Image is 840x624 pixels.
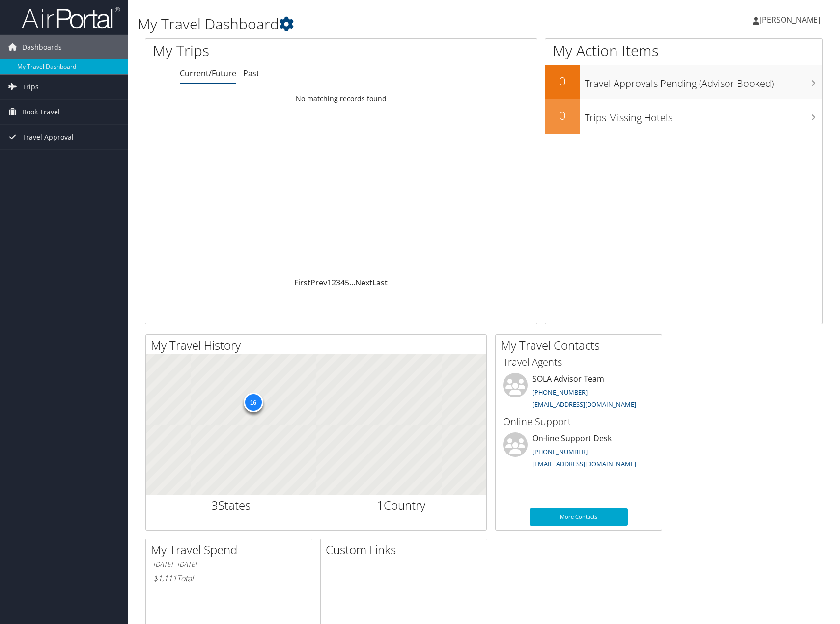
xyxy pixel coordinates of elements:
a: 5 [345,277,349,288]
h6: [DATE] - [DATE] [153,560,305,569]
a: Prev [310,277,327,288]
span: 1 [377,497,384,513]
h2: My Travel History [151,337,486,354]
span: Travel Approval [22,125,74,149]
a: Last [372,277,388,288]
h2: My Travel Contacts [501,337,662,354]
span: … [349,277,355,288]
div: 16 [243,393,263,412]
a: 2 [332,277,336,288]
h2: 0 [545,107,580,124]
h2: States [153,497,309,513]
a: 4 [340,277,345,288]
a: First [294,277,310,288]
a: [EMAIL_ADDRESS][DOMAIN_NAME] [532,400,636,409]
h2: 0 [545,73,580,89]
a: [PERSON_NAME] [753,5,830,34]
span: [PERSON_NAME] [759,14,820,25]
h2: My Travel Spend [151,541,312,558]
a: [EMAIL_ADDRESS][DOMAIN_NAME] [532,459,636,468]
h6: Total [153,573,305,584]
li: SOLA Advisor Team [498,373,659,413]
a: [PHONE_NUMBER] [532,447,588,456]
h2: Country [324,497,479,513]
a: 0Travel Approvals Pending (Advisor Booked) [545,65,822,99]
td: No matching records found [145,90,537,108]
a: Next [355,277,372,288]
img: airportal-logo.png [22,6,120,29]
h1: My Travel Dashboard [138,14,599,34]
h3: Travel Agents [503,355,654,369]
span: Dashboards [22,35,62,59]
a: 1 [327,277,332,288]
a: Past [243,68,259,79]
h1: My Trips [153,40,366,61]
span: Trips [22,75,39,99]
a: More Contacts [530,508,628,526]
span: Book Travel [22,100,60,124]
h2: Custom Links [326,541,487,558]
a: 0Trips Missing Hotels [545,99,822,134]
li: On-line Support Desk [498,432,659,473]
h3: Online Support [503,415,654,428]
a: [PHONE_NUMBER] [532,388,588,397]
h3: Travel Approvals Pending (Advisor Booked) [585,72,822,90]
h1: My Action Items [545,40,822,61]
span: $1,111 [153,573,177,584]
a: 3 [336,277,340,288]
span: 3 [211,497,218,513]
h3: Trips Missing Hotels [585,106,822,125]
a: Current/Future [180,68,236,79]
